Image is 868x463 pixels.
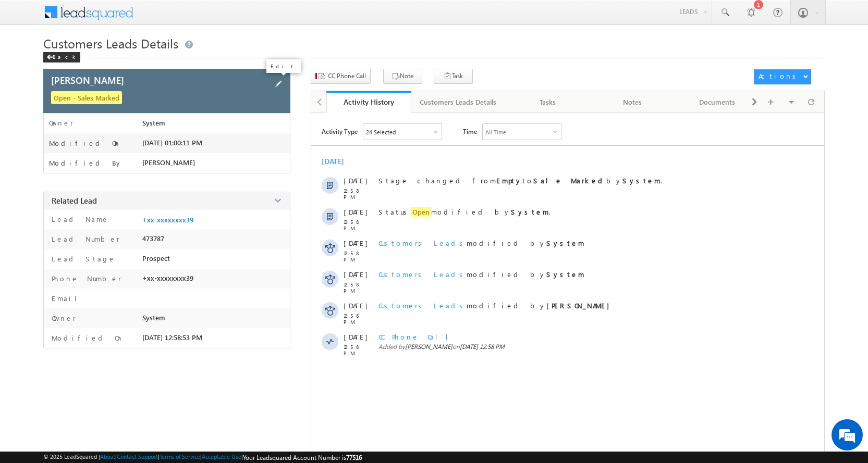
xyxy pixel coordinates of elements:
span: Time [463,123,477,139]
a: Documents [675,91,760,113]
span: CC Phone Call [328,71,366,81]
label: Lead Name [49,215,109,223]
span: Added by on [378,343,780,351]
div: Customers Leads Details [420,96,496,108]
strong: Empty [496,176,522,185]
span: [DATE] [344,207,367,216]
span: 12:58 PM [344,312,375,325]
span: Customers Leads [378,301,467,310]
span: System [142,314,165,322]
span: System [142,119,165,127]
em: Start Chat [142,321,189,335]
span: [DATE] [344,301,367,310]
label: Owner [49,314,76,322]
a: Terms of Service [160,453,200,460]
button: Note [383,69,422,84]
span: Open [411,207,431,217]
label: Email [49,294,85,303]
span: [DATE] [344,239,367,247]
button: Actions [754,69,811,84]
div: Documents [683,96,751,108]
label: Modified By [49,159,123,167]
span: [DATE] [344,270,367,279]
strong: System [511,207,549,216]
span: [DATE] [344,176,367,185]
span: 12:58 PM [344,344,375,356]
div: Notes [599,96,666,108]
strong: Sale Marked [533,176,606,185]
label: Lead Stage [49,254,116,263]
p: Edit [271,62,297,70]
button: Task [434,69,473,84]
a: Customers Leads Details [411,91,506,113]
span: Open - Sales Marked [51,91,122,104]
div: All Time [485,129,506,135]
span: [PERSON_NAME] [142,158,195,167]
div: Chat with us now [54,55,175,68]
div: Back [43,52,80,62]
span: [DATE] 12:58 PM [460,343,505,351]
span: CC Phone Call [378,332,456,341]
span: Status modified by . [378,207,551,217]
span: Stage changed from to by . [378,176,662,185]
strong: System [622,176,661,185]
div: Activity History [334,97,404,107]
div: Minimize live chat window [171,5,196,30]
span: Activity Type [322,123,358,139]
span: © 2025 LeadSquared | | | | | [43,453,362,461]
label: Owner [49,119,74,127]
span: 12:58 PM [344,187,375,200]
span: Related Lead [52,195,97,206]
label: Modified On [49,139,121,147]
label: Modified On [49,333,124,342]
span: [PERSON_NAME] [405,343,453,351]
label: Lead Number [49,234,120,243]
span: 12:58 PM [344,250,375,262]
textarea: Type your message and hit 'Enter' [14,96,190,312]
a: Acceptable Use [202,453,241,460]
span: modified by [378,270,584,279]
span: Customers Leads [378,270,467,279]
a: Activity History [326,91,411,113]
span: modified by [378,301,615,310]
span: 12:58 PM [344,219,375,231]
span: 77516 [346,454,362,461]
a: +xx-xxxxxxxx39 [142,216,193,224]
div: 24 Selected [366,129,396,135]
strong: System [546,239,584,247]
div: [DATE] [322,156,356,166]
label: Phone Number [49,274,121,283]
a: About [100,453,115,460]
div: Tasks [514,96,581,108]
div: Owner Changed,Status Changed,Stage Changed,Source Changed,Notes & 19 more.. [363,124,442,140]
button: CC Phone Call [311,69,371,84]
strong: System [546,270,584,279]
span: Customers Leads [378,239,467,247]
span: Your Leadsquared Account Number is [243,454,362,461]
span: [DATE] [344,332,367,341]
span: [DATE] 01:00:11 PM [142,139,202,147]
strong: [PERSON_NAME] [546,301,615,310]
a: Notes [591,91,676,113]
a: Tasks [506,91,591,113]
span: 473787 [142,234,164,243]
a: Contact Support [117,453,158,460]
span: Customers Leads Details [43,35,178,52]
span: [DATE] 12:58:53 PM [142,333,202,342]
div: Actions [759,71,800,81]
span: 12:58 PM [344,281,375,294]
img: d_60004797649_company_0_60004797649 [18,55,44,68]
span: +xx-xxxxxxxx39 [142,274,193,282]
span: modified by [378,239,584,247]
span: [PERSON_NAME] [51,73,124,86]
span: Prospect [142,254,170,262]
